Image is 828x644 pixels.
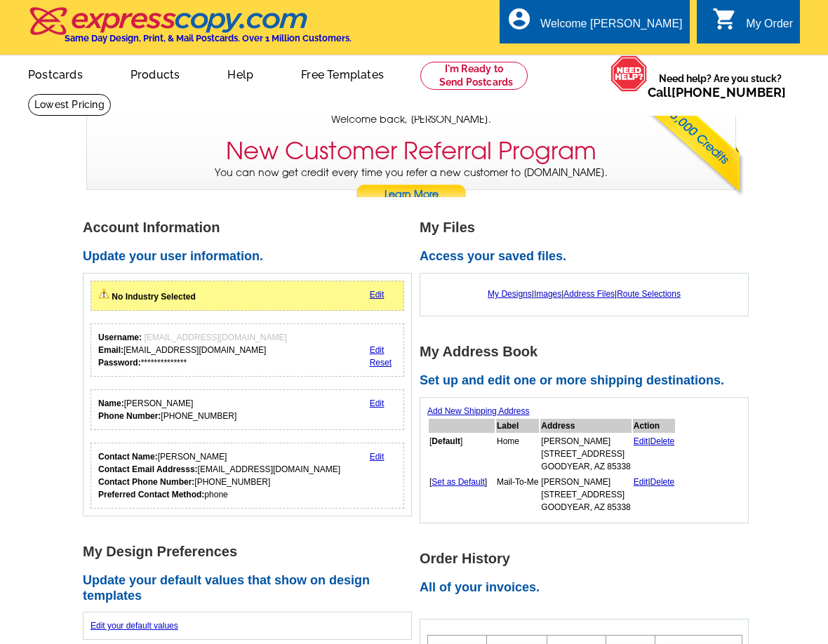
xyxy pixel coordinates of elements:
[540,475,631,514] td: [PERSON_NAME] [STREET_ADDRESS] GOODYEAR, AZ 85338
[98,450,340,501] div: [PERSON_NAME] [EMAIL_ADDRESS][DOMAIN_NAME] [PHONE_NUMBER] phone
[563,289,615,299] a: Address Files
[6,57,105,90] a: Postcards
[98,411,161,421] strong: Phone Number:
[87,166,735,206] p: You can now get credit every time you refer a new customer to [DOMAIN_NAME].
[672,85,786,100] a: [PHONE_NUMBER]
[91,621,178,631] a: Edit your default values
[28,17,352,43] a: Same Day Design, Print, & Mail Postcards. Over 1 Million Customers.
[540,434,631,474] td: [PERSON_NAME] [STREET_ADDRESS] GOODYEAR, AZ 85338
[370,358,392,368] a: Reset
[540,18,682,37] div: Welcome [PERSON_NAME]
[650,436,675,446] a: Delete
[98,452,158,462] strong: Contact Name:
[540,419,631,433] th: Address
[98,398,124,408] strong: Name:
[279,57,406,90] a: Free Templates
[91,323,404,377] div: Your login information.
[370,345,385,355] a: Edit
[534,289,561,299] a: Images
[712,15,793,33] a: shopping_cart My Order
[98,397,236,422] div: [PERSON_NAME] [PHONE_NUMBER]
[633,434,676,474] td: |
[496,475,539,514] td: Mail-To-Me
[108,57,203,90] a: Products
[98,358,141,368] strong: Password:
[144,333,286,342] span: [EMAIL_ADDRESS][DOMAIN_NAME]
[610,55,648,92] img: help
[427,281,741,307] div: | | |
[91,443,404,509] div: Who should we contact regarding order issues?
[420,220,756,235] h1: My Files
[98,464,198,474] strong: Contact Email Addresss:
[205,57,276,90] a: Help
[650,477,675,487] a: Delete
[83,220,420,235] h1: Account Information
[98,345,123,355] strong: Email:
[65,33,352,43] h4: Same Day Design, Print, & Mail Postcards. Over 1 Million Customers.
[617,289,681,299] a: Route Selections
[496,419,539,433] th: Label
[432,436,460,446] b: Default
[420,580,756,596] h2: All of your invoices.
[83,573,420,603] h2: Update your default values that show on design templates
[496,434,539,474] td: Home
[648,72,793,100] span: Need help? Are you stuck?
[331,112,491,127] span: Welcome back, [PERSON_NAME].
[488,289,532,299] a: My Designs
[507,6,532,32] i: account_circle
[429,475,495,514] td: [ ]
[83,249,420,264] h2: Update your user information.
[634,436,648,446] a: Edit
[91,389,404,430] div: Your personal details.
[633,475,676,514] td: |
[420,551,756,566] h1: Order History
[648,85,786,100] span: Call
[98,477,194,487] strong: Contact Phone Number:
[634,477,648,487] a: Edit
[370,452,385,462] a: Edit
[98,490,204,499] strong: Preferred Contact Method:
[112,292,195,302] strong: No Industry Selected
[98,288,109,300] img: warningIcon.png
[427,406,529,416] a: Add New Shipping Address
[420,249,756,264] h2: Access your saved files.
[356,185,467,206] a: Learn More
[432,477,484,487] a: Set as Default
[226,137,596,166] h3: New Customer Referral Program
[420,344,756,359] h1: My Address Book
[712,6,737,32] i: shopping_cart
[429,434,495,474] td: [ ]
[746,18,793,37] div: My Order
[370,290,385,300] a: Edit
[633,419,676,433] th: Action
[420,373,756,389] h2: Set up and edit one or more shipping destinations.
[83,544,420,559] h1: My Design Preferences
[98,333,142,342] strong: Username:
[370,398,385,408] a: Edit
